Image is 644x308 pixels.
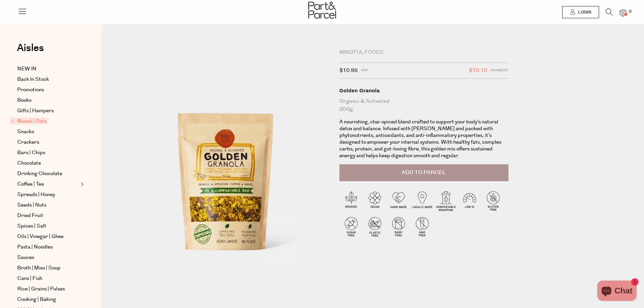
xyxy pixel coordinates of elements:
span: Bars | Chips [17,149,45,157]
span: Coffee | Tea [17,180,44,188]
img: P_P-ICONS-Live_Bec_V11_GMO_Free.svg [410,215,434,238]
img: Part&Parcel [308,2,336,19]
span: Promotions [17,86,44,94]
img: P_P-ICONS-Live_Bec_V11_Plastic_Free.svg [363,215,387,238]
span: Broth | Miso | Soup [17,264,61,272]
span: Seeds | Nuts [17,201,46,209]
a: Dried Fruit [17,212,79,220]
span: Rice | Grains | Pulses [17,285,65,293]
p: A nourishing, chai-spiced blend crafted to support your body's natural detox and balance. Infused... [339,119,508,159]
span: Gifts | Hampers [17,107,54,115]
a: Login [562,6,599,18]
a: NEW IN [17,65,79,73]
img: P_P-ICONS-Live_Bec_V11_Vegan.svg [363,189,387,213]
a: Oils | Vinegar | Ghee [17,233,79,241]
div: Mindful Foods [339,49,508,56]
img: P_P-ICONS-Live_Bec_V11_Locally_Made_2.svg [410,189,434,213]
span: Spreads | Honey [17,191,55,199]
a: Pasta | Noodles [17,243,79,251]
span: Drinking Chocolate [17,170,62,178]
span: Books [17,96,31,104]
a: Sauces [17,254,79,262]
img: P_P-ICONS-Live_Bec_V11_Low_Gi.svg [458,189,481,213]
a: Broth | Miso | Soup [17,264,79,272]
span: $10.95 [339,66,358,75]
img: P_P-ICONS-Live_Bec_V11_Organic.svg [339,189,363,213]
a: Spices | Salt [17,222,79,230]
a: Crackers [17,138,79,146]
span: 0 [627,9,633,15]
span: Pasta | Noodles [17,243,53,251]
a: Seeds | Nuts [17,201,79,209]
a: Coffee | Tea [17,180,79,188]
a: Drinking Chocolate [17,170,79,178]
span: Muesli | Oats [9,117,48,124]
span: $10.10 [469,66,487,75]
span: Cans | Fish [17,275,42,283]
a: Gifts | Hampers [17,107,79,115]
a: 0 [620,9,626,16]
span: Login [576,9,591,15]
a: Aisles [17,43,44,60]
span: Spices | Salt [17,222,46,230]
span: Chocolate [17,159,41,167]
a: Bars | Chips [17,149,79,157]
div: Organic & Activated 200g [339,97,508,114]
a: Chocolate [17,159,79,167]
span: Dried Fruit [17,212,43,220]
span: Crackers [17,138,39,146]
a: Snacks [17,128,79,136]
a: Cans | Fish [17,275,79,283]
a: Rice | Grains | Pulses [17,285,79,293]
span: Cooking | Baking [17,295,56,304]
a: Cooking | Baking [17,295,79,304]
img: P_P-ICONS-Live_Bec_V11_Sugar_Free.svg [339,215,363,238]
span: Add to Parcel [402,169,446,176]
span: Aisles [17,41,44,55]
a: Muesli | Oats [11,117,79,125]
span: NEW IN [17,65,37,73]
img: P_P-ICONS-Live_Bec_V11_Dairy_Free.svg [387,215,410,238]
button: Add to Parcel [339,164,508,181]
inbox-online-store-chat: Shopify online store chat [595,281,639,303]
span: RRP [361,66,368,75]
img: P_P-ICONS-Live_Bec_V11_Handmade.svg [387,189,410,213]
span: Back In Stock [17,75,49,84]
div: Golden Granola [339,87,508,94]
span: Snacks [17,128,34,136]
span: Sauces [17,254,34,262]
button: Expand/Collapse Coffee | Tea [79,180,84,188]
a: Books [17,96,79,104]
span: Oils | Vinegar | Ghee [17,233,64,241]
span: Members [491,66,508,75]
img: P_P-ICONS-Live_Bec_V11_Compostable_Wrapping.svg [434,189,458,213]
a: Spreads | Honey [17,191,79,199]
img: Golden Granola [122,51,329,297]
img: P_P-ICONS-Live_Bec_V11_Gluten_Free.svg [481,189,505,213]
a: Back In Stock [17,75,79,84]
a: Promotions [17,86,79,94]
